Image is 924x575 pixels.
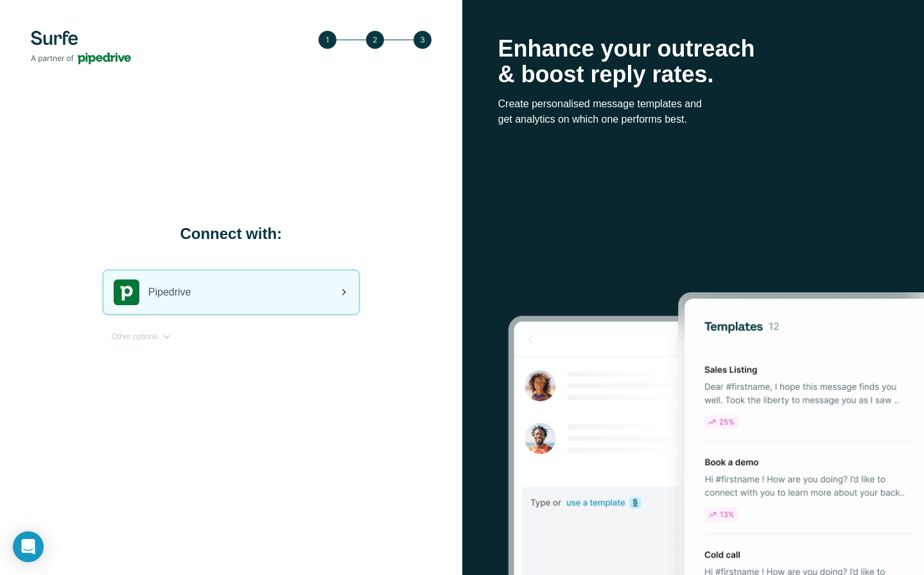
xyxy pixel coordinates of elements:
[508,292,924,575] img: Surfe Stock Photo - Selling good vibes
[498,62,889,87] p: & boost reply rates.
[498,112,889,127] p: get analytics on which one performs best.
[103,224,360,244] h1: Connect with:
[112,331,158,342] span: Other options
[13,531,44,562] div: Open Intercom Messenger
[148,285,191,300] span: Pipedrive
[498,36,889,62] p: Enhance your outreach
[318,31,431,49] img: Step 3
[498,96,889,112] p: Create personalised message templates and
[114,279,139,305] img: pipedrive's logo
[31,31,131,64] img: Surfe's logo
